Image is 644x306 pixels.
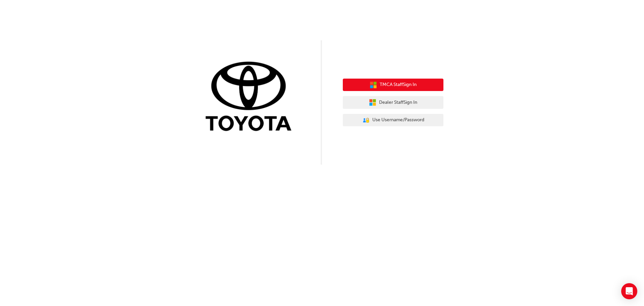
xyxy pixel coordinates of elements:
span: Dealer Staff Sign In [379,99,417,106]
button: TMCA StaffSign In [343,79,443,91]
span: Use Username/Password [372,116,424,124]
button: Dealer StaffSign In [343,96,443,109]
span: TMCA Staff Sign In [380,81,417,89]
button: Use Username/Password [343,114,443,127]
div: Open Intercom Messenger [621,283,637,299]
img: Trak [201,60,301,134]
